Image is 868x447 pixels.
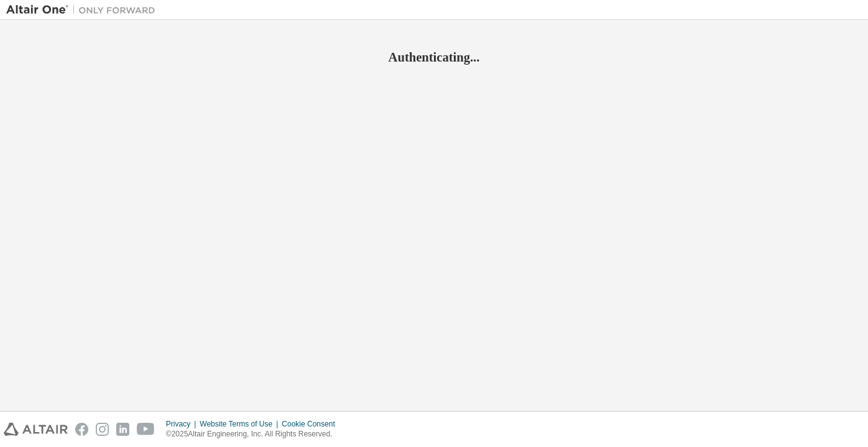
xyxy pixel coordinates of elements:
img: instagram.svg [96,423,109,436]
div: Privacy [166,419,200,429]
p: © 2025 Altair Engineering, Inc. All Rights Reserved. [166,429,343,440]
img: facebook.svg [75,423,88,436]
img: Altair One [6,4,162,16]
div: Website Terms of Use [200,419,282,429]
img: altair_logo.svg [4,423,68,436]
img: youtube.svg [137,423,155,436]
h2: Authenticating... [6,49,862,65]
img: linkedin.svg [116,423,129,436]
div: Cookie Consent [282,419,342,429]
